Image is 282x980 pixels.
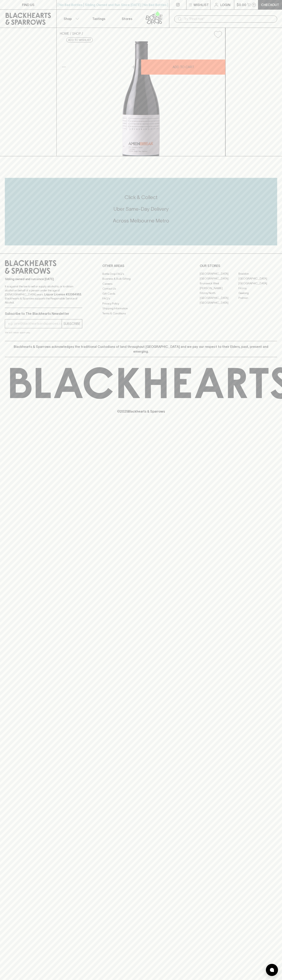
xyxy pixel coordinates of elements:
[5,311,82,316] p: Subscribe to The Blackhearts Newsletter
[102,286,180,291] a: Contact Us
[113,10,141,28] a: Stores
[200,271,238,276] a: [GEOGRAPHIC_DATA]
[238,296,277,300] a: Prahran
[8,320,62,327] input: e.g. jane@blackheartsandsparrows.com.au
[5,178,277,245] div: Call to action block
[220,2,230,7] p: Login
[102,271,180,276] a: Bottle Drop FAQ's
[237,2,246,7] p: $0.00
[238,286,277,291] a: Fitzroy
[173,65,194,69] p: ADD TO CART
[44,293,81,296] strong: Liquor License #32064953
[22,2,34,7] p: FIND US
[5,217,277,224] h5: Across Melbourne Metro
[102,281,180,286] a: Careers
[200,296,238,300] a: [GEOGRAPHIC_DATA]
[57,41,225,156] img: 37602.png
[102,291,180,296] a: Gift Cards
[184,16,274,22] input: Try "Pinot noir"
[102,301,180,306] a: Privacy Policy
[102,311,180,316] a: Terms & Conditions
[8,344,274,354] p: Blackhearts & Sparrows acknowledges the traditional Custodians of land throughout [GEOGRAPHIC_DAT...
[102,276,180,281] a: Business & Bulk Gifting
[102,296,180,301] a: FAQ's
[63,321,80,326] p: SUBSCRIBE
[5,330,82,335] p: We will never spam you
[238,281,277,286] a: [GEOGRAPHIC_DATA]
[238,271,277,276] a: Braddon
[200,276,238,281] a: [GEOGRAPHIC_DATA]
[122,16,132,21] p: Stores
[92,16,105,21] p: Tastings
[261,2,279,7] p: Checkout
[64,16,72,21] p: Shop
[141,59,225,75] button: ADD TO CART
[200,300,238,305] a: [GEOGRAPHIC_DATA]
[253,4,255,6] p: 0
[238,276,277,281] a: [GEOGRAPHIC_DATA]
[194,2,209,7] p: Wishlist
[60,32,69,35] a: HOME
[102,306,180,311] a: Shipping Information
[5,277,82,281] p: Sibling owned and run since [DATE]
[72,32,81,35] a: SHOP
[270,968,274,972] img: bubble-icon
[66,38,93,42] button: Add to wishlist
[62,319,82,328] button: SUBSCRIBE
[200,291,238,296] a: Fitzroy North
[102,263,180,268] p: OTHER AREAS
[200,263,277,268] p: OUR STORES
[200,281,238,286] a: Brunswick West
[5,194,277,201] h5: Click & Collect
[212,29,224,40] button: Add to wishlist
[85,10,113,28] a: Tastings
[5,284,82,304] p: It is against the law to sell or supply alcohol to, or to obtain alcohol on behalf of a person un...
[5,206,277,212] h5: Uber Same-Day Delivery
[200,286,238,291] a: [PERSON_NAME]
[57,10,85,28] button: Shop
[238,291,277,296] a: Geelong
